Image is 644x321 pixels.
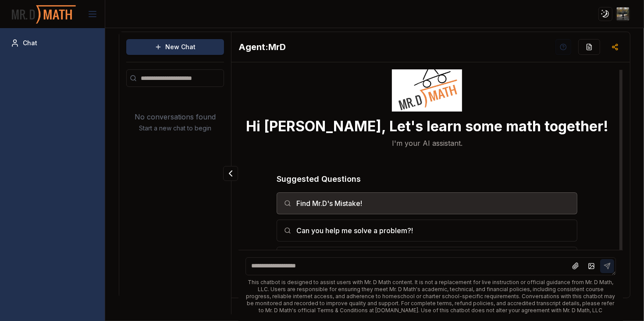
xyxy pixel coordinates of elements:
div: This chatbot is designed to assist users with Mr. D Math content. It is not a replacement for liv... [246,279,616,314]
a: Chat [7,35,98,51]
img: PromptOwl [11,3,77,26]
button: Help Videos [555,39,571,55]
button: Collapse panel [223,166,238,181]
p: Start a new chat to begin [139,124,211,133]
button: Find Mr.D's Mistake! [277,192,577,214]
p: No conversations found [135,112,216,122]
p: I'm your AI assistant. [392,138,463,148]
img: ACg8ocIFKc4A2oqrAe5Ix_fhxGZ0puvjePyKmt_IDTlAzjrtn0dFBvdq=s96-c [617,7,630,20]
button: New Chat [126,39,224,55]
button: What mistakes do students typically make when they are doing a problem like this? [277,247,577,269]
h2: MrD [238,41,286,53]
span: Chat [23,39,37,47]
h3: Suggested Questions [277,173,577,185]
h3: Hi [PERSON_NAME], Let's learn some math together! [246,119,608,134]
button: Re-Fill Questions [578,39,600,55]
button: Can you help me solve a problem?! [277,220,577,242]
